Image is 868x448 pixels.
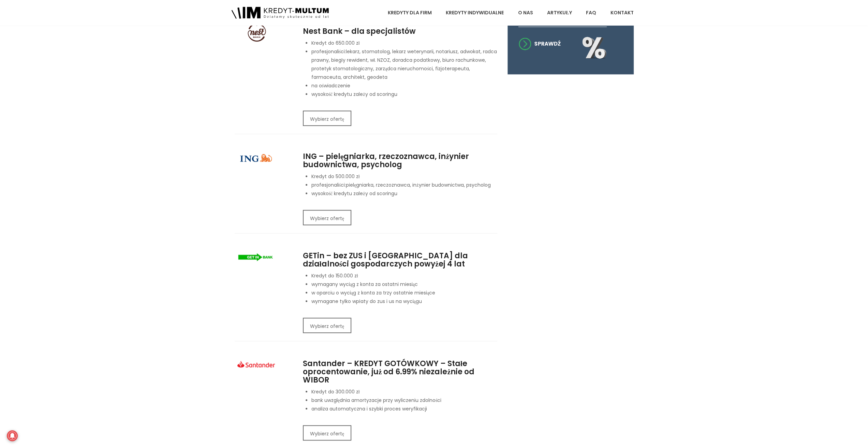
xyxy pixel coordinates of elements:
span: wysokość kredytu zależy od scoringu [311,91,397,98]
span: wymagane tylko wpłaty do zus i us na wyciągu [311,298,422,305]
span: Nest Bank – dla specjalistów [303,26,416,37]
span: lekarz, stomatolog, lekarz weterynarii, notariusz, adwokat, radca prawny, biegły rewident, wł. NZ... [311,48,497,81]
button: Wybierz ofertę [303,425,351,440]
button: Wybierz ofertę [303,318,351,333]
span: wymagany wyciąg z konta za ostatni miesiąc [311,281,418,288]
span: pielęgniarka, rzeczoznawca, inżynier budownictwa, psycholog [346,182,490,188]
span: na oświadczenie [311,82,350,89]
span: w oparciu o wyciąg z konta za trzy ostatnie miesiące [311,289,435,296]
span: bank uwzględnia amortyzacje przy wyliczeniu zdolności [311,397,442,404]
span: Kredyt do 150.000 zł [311,272,358,279]
li: Kredyt do 500.000 zł [311,172,497,181]
span: Kredyt do 300.000 zł [311,388,360,395]
span: profesjonaliści: [311,48,346,55]
span: profesjonaliści: [311,182,346,188]
span: Santander – KREDYT GOTÓWKOWY – Stałe oprocentowanie, już od 6.99% niezależnie od WIBOR [303,358,475,385]
button: Wybierz ofertę [303,210,351,225]
span: GETin – bez ZUS i [GEOGRAPHIC_DATA] dla działalności gospodarczych powyżej 4 lat [303,250,468,269]
button: Wybierz ofertę [303,111,351,126]
li: Kredyt do 650.000 zł [311,39,497,47]
span: wysokość kredytu zależy od scoringu [311,190,397,197]
span: ING – pielęgniarka, rzeczoznawca, inżynier budownictwa, psycholog [303,151,469,170]
span: analiza automatyczna i szybki proces weryfikacji [311,405,427,412]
